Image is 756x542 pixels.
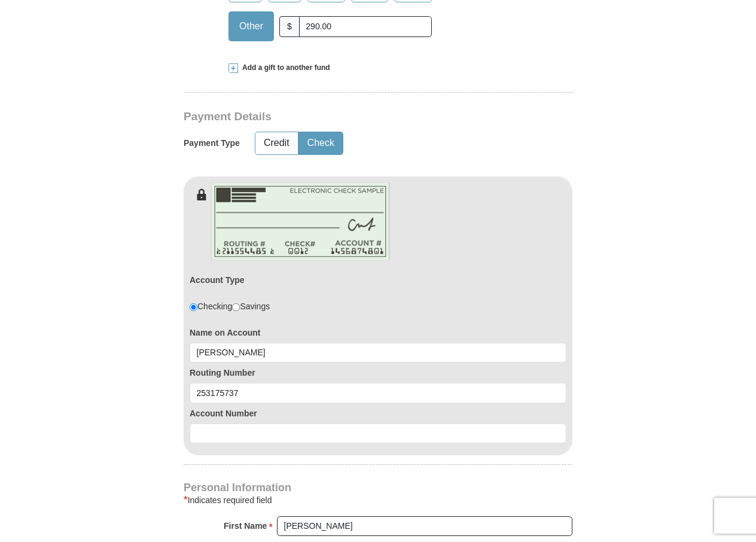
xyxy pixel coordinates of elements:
[255,132,298,154] button: Credit
[211,182,390,261] img: check-en.png
[184,493,572,507] div: Indicates required field
[224,517,267,534] strong: First Name
[190,300,270,312] div: Checking Savings
[279,16,300,37] span: $
[299,132,343,154] button: Check
[190,274,245,286] label: Account Type
[190,327,566,339] label: Name on Account
[184,110,489,124] h3: Payment Details
[238,63,330,73] span: Add a gift to another fund
[299,16,432,37] input: Other Amount
[233,17,269,35] span: Other
[184,483,572,492] h4: Personal Information
[184,138,240,148] h5: Payment Type
[190,367,566,379] label: Routing Number
[190,407,566,419] label: Account Number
